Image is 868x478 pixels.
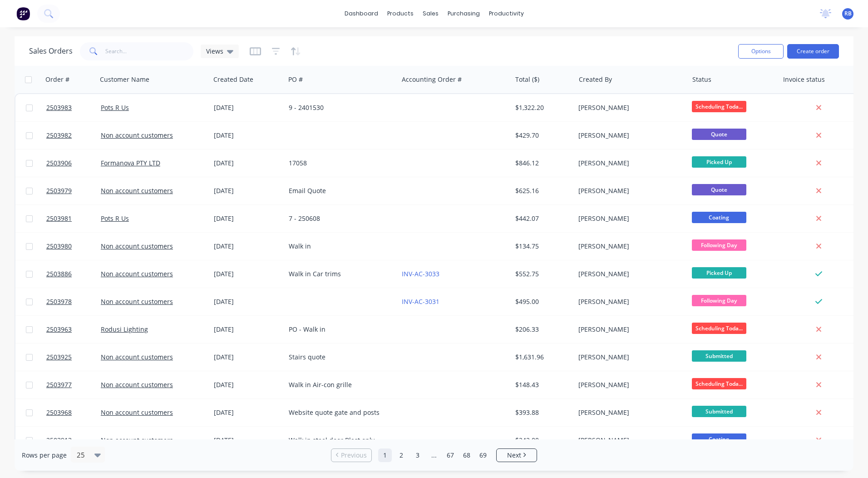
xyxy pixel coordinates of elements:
[46,399,101,426] a: 2503968
[289,269,390,279] div: Walk in Car trims
[289,186,390,195] div: Email Quote
[101,436,173,444] a: Non account customers
[46,325,72,334] span: 2503963
[46,297,72,306] span: 2503978
[395,448,408,462] a: Page 2
[214,408,281,417] div: [DATE]
[515,436,568,445] div: $242.00
[515,75,539,84] div: Total ($)
[692,184,746,195] span: Quote
[214,131,281,140] div: [DATE]
[46,242,72,251] span: 2503980
[46,214,72,223] span: 2503981
[515,353,568,362] div: $1,631.96
[692,156,746,168] span: Picked Up
[515,269,568,279] div: $552.75
[427,448,441,462] a: Jump forward
[692,239,746,251] span: Following Day
[783,75,825,84] div: Invoice status
[105,42,194,60] input: Search...
[578,269,679,279] div: [PERSON_NAME]
[402,75,462,84] div: Accounting Order #
[101,186,173,195] a: Non account customers
[45,75,69,84] div: Order #
[101,103,129,112] a: Pots R Us
[214,380,281,389] div: [DATE]
[289,214,390,223] div: 7 - 250608
[578,436,679,445] div: [PERSON_NAME]
[578,242,679,251] div: [PERSON_NAME]
[484,7,528,20] div: productivity
[101,380,173,389] a: Non account customers
[101,297,173,306] a: Non account customers
[497,451,537,460] a: Next page
[418,7,443,20] div: sales
[515,214,568,223] div: $442.07
[46,205,101,232] a: 2503981
[289,325,390,334] div: PO - Walk in
[460,448,473,462] a: Page 68
[101,159,160,167] a: Formanova PTY LTD
[46,371,101,398] a: 2503977
[515,103,568,112] div: $1,322.20
[46,122,101,149] a: 2503982
[46,94,101,121] a: 2503983
[692,323,746,334] span: Scheduling Toda...
[578,159,679,168] div: [PERSON_NAME]
[101,325,148,334] a: Rodusi Lighting
[692,75,711,84] div: Status
[214,436,281,445] div: [DATE]
[289,380,390,389] div: Walk in Air-con grille
[289,103,390,112] div: 9 - 2401530
[101,353,173,361] a: Non account customers
[692,350,746,362] span: Submitted
[692,406,746,417] span: Submitted
[692,129,746,140] span: Quote
[46,316,101,343] a: 2503963
[578,408,679,417] div: [PERSON_NAME]
[214,214,281,223] div: [DATE]
[378,448,392,462] a: Page 1 is your current page
[206,46,223,56] span: Views
[289,242,390,251] div: Walk in
[46,288,101,315] a: 2503978
[692,267,746,279] span: Picked Up
[46,159,72,168] span: 2503906
[288,75,303,84] div: PO #
[340,7,383,20] a: dashboard
[515,297,568,306] div: $495.00
[578,353,679,362] div: [PERSON_NAME]
[507,451,521,460] span: Next
[289,159,390,168] div: 17058
[515,131,568,140] div: $429.70
[22,451,67,460] span: Rows per page
[46,436,72,445] span: 2503913
[101,269,173,278] a: Non account customers
[444,448,457,462] a: Page 67
[214,297,281,306] div: [DATE]
[101,408,173,417] a: Non account customers
[16,7,30,20] img: Factory
[515,325,568,334] div: $206.33
[411,448,424,462] a: Page 3
[46,186,72,195] span: 2503979
[100,75,149,84] div: Customer Name
[692,212,746,223] span: Coating
[787,44,839,59] button: Create order
[46,427,101,454] a: 2503913
[692,433,746,445] span: Coating
[101,214,129,223] a: Pots R Us
[214,269,281,279] div: [DATE]
[578,103,679,112] div: [PERSON_NAME]
[476,448,490,462] a: Page 69
[46,353,72,362] span: 2503925
[515,380,568,389] div: $148.43
[443,7,484,20] div: purchasing
[844,10,852,18] span: RB
[46,260,101,288] a: 2503886
[578,186,679,195] div: [PERSON_NAME]
[578,214,679,223] div: [PERSON_NAME]
[692,295,746,306] span: Following Day
[692,101,746,112] span: Scheduling Toda...
[46,103,72,112] span: 2503983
